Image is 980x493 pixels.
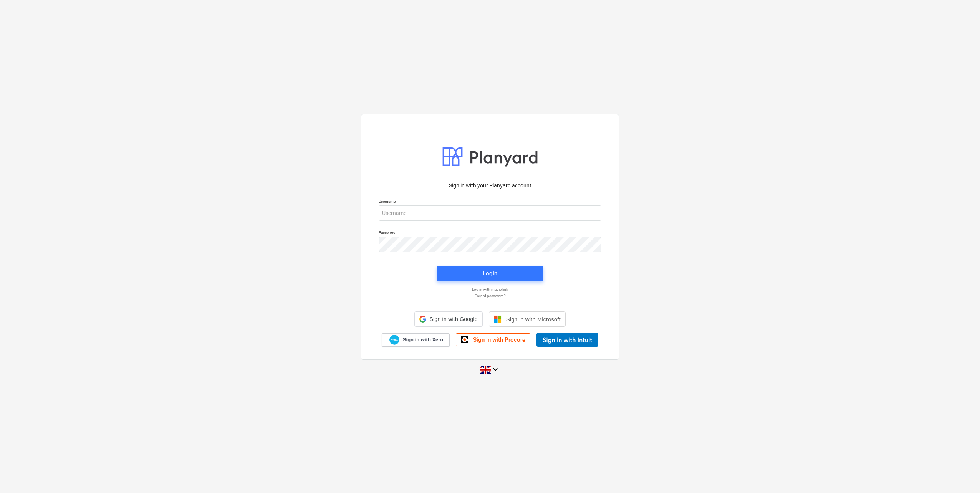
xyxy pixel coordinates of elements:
p: Sign in with your Planyard account [379,182,601,190]
button: Login [437,266,543,281]
div: Sign in with Google [414,311,482,327]
a: Sign in with Procore [456,333,530,346]
a: Log in with magic link [375,287,605,292]
a: Forgot password? [375,293,605,298]
a: Sign in with Xero [382,333,450,347]
p: Username [379,199,601,205]
span: Sign in with Procore [473,336,525,343]
input: Username [379,205,601,221]
img: Microsoft logo [494,315,502,323]
i: keyboard_arrow_down [491,365,500,374]
p: Password [379,230,601,237]
span: Sign in with Google [429,316,477,322]
img: Xero logo [389,335,399,345]
div: Login [483,268,497,278]
span: Sign in with Microsoft [506,316,561,323]
span: Sign in with Xero [403,336,443,343]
